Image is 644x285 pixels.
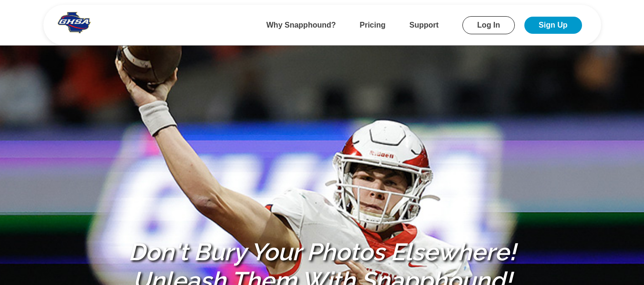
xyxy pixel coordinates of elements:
a: Log In [462,16,515,34]
a: Support [409,21,439,29]
a: Pricing [360,21,386,29]
a: Why Snapphound? [266,21,336,29]
img: Snapphound Logo [58,12,92,33]
a: Sign Up [524,17,582,34]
